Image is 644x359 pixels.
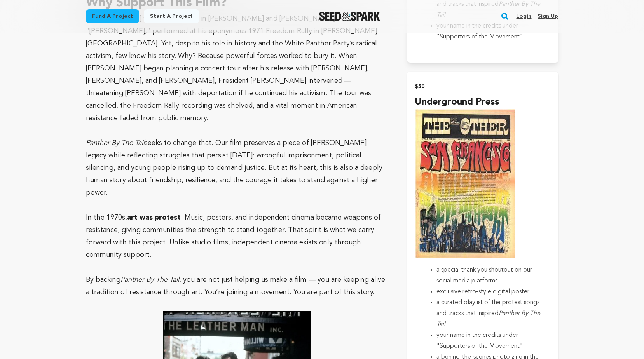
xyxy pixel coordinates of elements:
em: Panther By The Tail [86,139,145,146]
em: Panther By The Tail [120,276,179,283]
p: By backing , you are not just helping us make a film — you are keeping alive a tradition of resis... [86,274,389,298]
h4: Underground Press [415,95,550,109]
a: Seed&Spark Homepage [319,12,380,21]
a: Login [516,10,531,23]
li: a special thank you shoutout on our social media platforms [436,265,541,286]
h2: $50 [415,81,550,92]
a: Sign up [538,10,558,23]
img: incentive [415,109,515,258]
li: a curated playlist of the protest songs and tracks that inspired [436,297,541,330]
a: Start a project [144,9,199,23]
li: exclusive retro-style digital poster [436,286,541,297]
img: Seed&Spark Logo Dark Mode [319,12,380,21]
p: seeks to change that. Our film preserves a piece of [PERSON_NAME] legacy while reflecting struggl... [86,137,389,199]
li: your name in the credits under "Supporters of the Movement" [436,330,541,352]
a: Fund a project [86,9,139,23]
p: [PERSON_NAME] was immortalized in [PERSON_NAME] and [PERSON_NAME] “[PERSON_NAME],” performed at h... [86,12,389,124]
strong: art was protest [127,214,181,221]
p: In the 1970s, . Music, posters, and independent cinema became weapons of resistance, giving commu... [86,211,389,261]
